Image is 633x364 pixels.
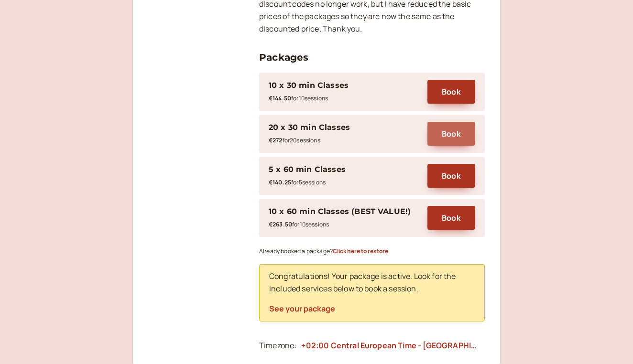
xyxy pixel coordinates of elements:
[269,136,283,144] b: €272
[269,163,418,188] div: 5 x 60 min Classes€140.25for5sessions
[269,178,326,186] small: for 5 session s
[269,304,335,313] button: See your package
[269,79,418,104] div: 10 x 30 min Classes€144.50for10sessions
[427,164,475,188] button: Book
[269,205,411,218] div: 10 x 60 min Classes (BEST VALUE!)
[269,94,291,102] b: €144.50
[269,94,328,102] small: for 10 session s
[333,248,388,255] button: Click here to restore
[259,247,388,255] small: Already booked a package?
[269,220,292,228] b: €263.50
[269,136,320,144] small: for 20 session s
[427,122,475,146] button: Book
[259,340,296,352] div: Timezone:
[269,178,291,186] b: €140.25
[269,220,329,228] small: for 10 session s
[259,50,485,65] h3: Packages
[427,206,475,230] button: Book
[269,205,418,230] div: 10 x 60 min Classes (BEST VALUE!)€263.50for10sessions
[269,163,346,176] div: 5 x 60 min Classes
[269,121,418,146] div: 20 x 30 min Classes€272for20sessions
[269,79,349,92] div: 10 x 30 min Classes
[269,121,350,134] div: 20 x 30 min Classes
[427,80,475,104] button: Book
[269,270,475,295] p: Congratulations! Your package is active. Look for the included services below to book a session.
